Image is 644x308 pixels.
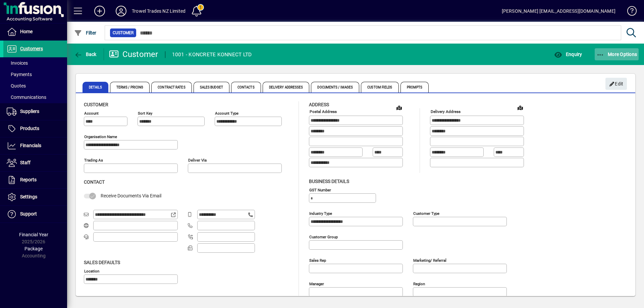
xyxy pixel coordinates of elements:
span: Financials [20,143,41,148]
mat-label: Account [84,111,99,116]
span: Contacts [231,82,261,93]
button: Profile [110,5,132,17]
mat-label: Industry type [309,211,332,215]
a: Payments [3,69,67,80]
mat-label: Trading as [84,158,103,163]
span: Package [24,246,43,251]
a: Quotes [3,80,67,91]
span: Documents / Images [311,82,359,93]
span: Reports [20,177,37,182]
span: Contact [84,179,105,185]
button: Enquiry [552,48,584,60]
span: Prompts [400,82,429,93]
span: Enquiry [554,52,582,57]
mat-label: Location [84,268,99,273]
span: Custom Fields [361,82,398,93]
span: Settings [20,194,37,199]
a: Reports [3,172,67,188]
span: Payments [7,72,32,77]
span: Communications [7,95,46,100]
span: Edit [609,78,624,89]
a: Support [3,206,67,223]
mat-label: Organisation name [84,134,117,139]
button: Add [89,5,110,17]
span: Receive Documents Via Email [101,193,161,198]
mat-label: Sort key [138,111,152,116]
div: [PERSON_NAME] [EMAIL_ADDRESS][DOMAIN_NAME] [502,6,615,16]
span: Quotes [7,83,26,88]
mat-label: Customer group [309,234,338,239]
mat-label: Account Type [215,111,238,116]
span: Suppliers [20,109,39,114]
span: Sales defaults [84,260,120,265]
mat-label: Sales rep [309,258,326,262]
button: Edit [605,78,627,90]
a: Products [3,120,67,137]
mat-label: Customer type [413,211,439,215]
span: Home [20,29,33,34]
mat-label: Marketing/ Referral [413,258,446,262]
div: Trowel Trades NZ Limited [132,6,185,16]
a: Financials [3,137,67,154]
a: Home [3,23,67,40]
span: More Options [596,52,637,57]
span: Staff [20,160,31,165]
div: Customer [109,49,158,60]
a: View on map [394,102,405,113]
a: View on map [515,102,526,113]
button: Filter [72,27,98,39]
span: Address [309,102,329,107]
a: Settings [3,189,67,205]
span: Customer [84,102,108,107]
mat-label: GST Number [309,187,331,192]
a: Knowledge Base [622,1,636,23]
span: Products [20,126,39,131]
span: Business details [309,179,349,184]
a: Staff [3,155,67,171]
mat-label: Region [413,281,425,286]
span: Customer [113,29,133,36]
mat-label: Deliver via [188,158,207,163]
span: Terms / Pricing [110,82,150,93]
span: Sales Budget [194,82,229,93]
div: 1001 - KONCRETE KONNECT LTD [172,49,252,60]
button: Back [72,48,98,60]
button: More Options [595,48,639,60]
app-page-header-button: Back [67,48,104,60]
mat-label: Manager [309,281,324,286]
span: Invoices [7,60,28,66]
span: Support [20,211,37,217]
a: Suppliers [3,103,67,120]
span: Customers [20,46,43,51]
span: Financial Year [19,232,48,237]
span: Details [83,82,108,93]
span: Filter [74,30,97,36]
span: Delivery Addresses [263,82,310,93]
span: Back [74,52,97,57]
span: Contract Rates [151,82,192,93]
a: Invoices [3,57,67,69]
a: Communications [3,91,67,103]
